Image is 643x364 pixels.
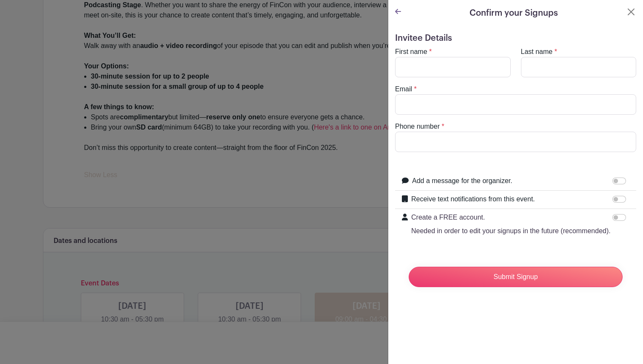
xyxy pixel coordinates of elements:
p: Needed in order to edit your signups in the future (recommended). [411,226,611,236]
p: Create a FREE account. [411,212,611,223]
h5: Confirm your Signups [469,7,558,20]
label: Last name [521,47,553,57]
label: Receive text notifications from this event. [411,194,535,204]
label: First name [395,47,427,57]
label: Phone number [395,121,440,132]
label: Email [395,84,412,94]
button: Close [626,7,636,17]
input: Submit Signup [409,267,623,287]
label: Add a message for the organizer. [412,176,512,186]
h5: Invitee Details [395,33,636,43]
